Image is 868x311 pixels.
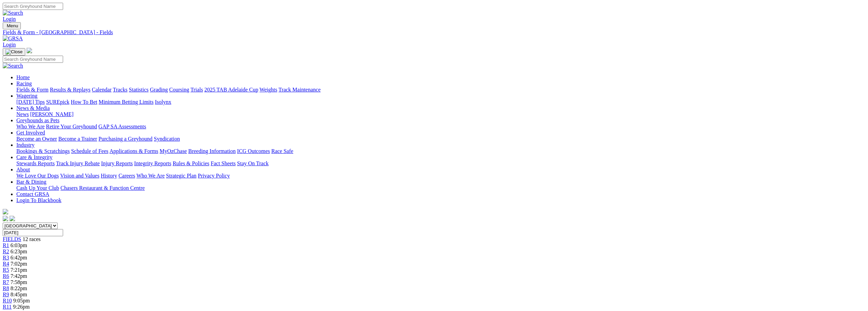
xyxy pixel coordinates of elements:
[11,273,27,279] span: 7:42pm
[16,124,45,129] a: Who We Are
[13,304,30,310] span: 9:26pm
[92,87,112,93] a: Calendar
[3,48,25,56] button: Toggle navigation
[237,160,268,166] a: Stay On Track
[99,99,153,105] a: Minimum Betting Limits
[46,124,97,129] a: Retire Your Greyhound
[16,87,865,93] div: Racing
[16,160,55,166] a: Stewards Reports
[211,160,236,166] a: Fact Sheets
[99,136,152,142] a: Purchasing a Greyhound
[71,148,108,154] a: Schedule of Fees
[3,273,9,279] a: R6
[166,173,196,179] a: Strategic Plan
[10,216,15,221] img: twitter.svg
[136,173,165,179] a: Who We Are
[279,87,321,93] a: Track Maintenance
[3,16,16,22] a: Login
[190,87,203,93] a: Trials
[16,124,865,130] div: Greyhounds as Pets
[101,173,117,179] a: History
[11,242,27,248] span: 6:03pm
[16,148,70,154] a: Bookings & Scratchings
[5,49,23,55] img: Close
[16,105,50,111] a: News & Media
[16,111,865,117] div: News & Media
[3,255,9,260] a: R3
[11,255,27,260] span: 6:42pm
[173,160,209,166] a: Rules & Policies
[16,111,29,117] a: News
[188,148,236,154] a: Breeding Information
[71,99,98,105] a: How To Bet
[3,292,9,297] a: R9
[16,87,48,93] a: Fields & Form
[150,87,168,93] a: Grading
[16,136,865,142] div: Get Involved
[11,249,27,254] span: 6:23pm
[11,292,27,297] span: 8:45pm
[27,48,32,53] img: logo-grsa-white.png
[3,42,16,47] a: Login
[3,267,9,273] a: R5
[50,87,90,93] a: Results & Replays
[60,185,145,191] a: Chasers Restaurant & Function Centre
[16,148,865,154] div: Industry
[169,87,189,93] a: Coursing
[3,22,21,29] button: Toggle navigation
[16,160,865,167] div: Care & Integrity
[16,130,45,136] a: Get Involved
[3,236,21,242] a: FIELDS
[271,148,293,154] a: Race Safe
[3,56,63,63] input: Search
[134,160,171,166] a: Integrity Reports
[16,99,45,105] a: [DATE] Tips
[154,136,180,142] a: Syndication
[3,279,9,285] a: R7
[16,154,53,160] a: Care & Integrity
[198,173,230,179] a: Privacy Policy
[16,93,38,99] a: Wagering
[16,142,34,148] a: Industry
[118,173,135,179] a: Careers
[16,197,61,203] a: Login To Blackbook
[16,179,46,185] a: Bar & Dining
[3,249,9,254] a: R2
[101,160,133,166] a: Injury Reports
[23,236,41,242] span: 12 races
[16,136,57,142] a: Become an Owner
[16,81,32,86] a: Racing
[16,185,59,191] a: Cash Up Your Club
[129,87,149,93] a: Statistics
[11,285,27,291] span: 8:22pm
[3,216,8,221] img: facebook.svg
[58,136,97,142] a: Become a Trainer
[16,99,865,105] div: Wagering
[3,285,9,291] a: R8
[3,242,9,248] span: R1
[13,298,30,303] span: 9:05pm
[3,304,12,310] a: R11
[16,167,30,172] a: About
[109,148,158,154] a: Applications & Forms
[3,229,63,236] input: Select date
[11,279,27,285] span: 7:58pm
[46,99,69,105] a: SUREpick
[16,117,59,123] a: Greyhounds as Pets
[3,261,9,267] a: R4
[204,87,258,93] a: 2025 TAB Adelaide Cup
[16,173,59,179] a: We Love Our Dogs
[3,3,63,10] input: Search
[11,267,27,273] span: 7:21pm
[16,185,865,191] div: Bar & Dining
[7,23,18,28] span: Menu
